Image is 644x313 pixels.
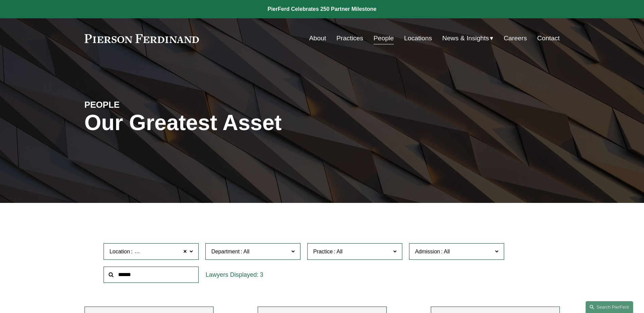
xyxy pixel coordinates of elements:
a: Search this site [586,301,633,313]
h4: PEOPLE [85,99,203,110]
a: About [309,32,326,45]
span: News & Insights [442,33,489,44]
a: Careers [504,32,527,45]
span: Location [109,249,130,254]
span: Department [211,249,240,254]
a: Practices [336,32,363,45]
a: Locations [404,32,432,45]
span: [GEOGRAPHIC_DATA] [133,247,190,256]
a: folder dropdown [442,32,494,45]
a: Contact [537,32,559,45]
span: Admission [415,249,440,254]
span: Practice [313,249,333,254]
span: 3 [260,271,263,278]
a: People [373,32,394,45]
h1: Our Greatest Asset [85,110,401,135]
